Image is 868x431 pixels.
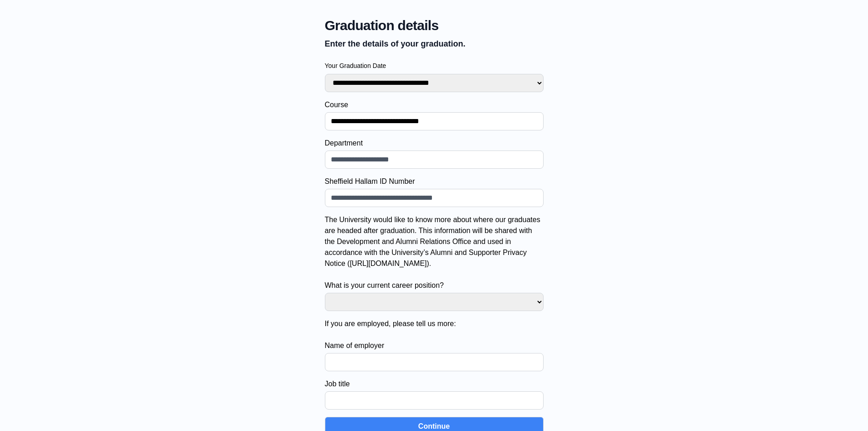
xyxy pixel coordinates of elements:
[325,61,544,70] label: Your Graduation Date
[325,379,544,389] label: Job title
[325,214,544,291] label: The University would like to know more about where our graduates are headed after graduation. Thi...
[325,37,544,50] p: Enter the details of your graduation.
[325,138,544,149] label: Department
[325,17,544,34] span: Graduation details
[325,176,544,187] label: Sheffield Hallam ID Number
[325,318,544,351] label: If you are employed, please tell us more: Name of employer
[325,99,544,110] label: Course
